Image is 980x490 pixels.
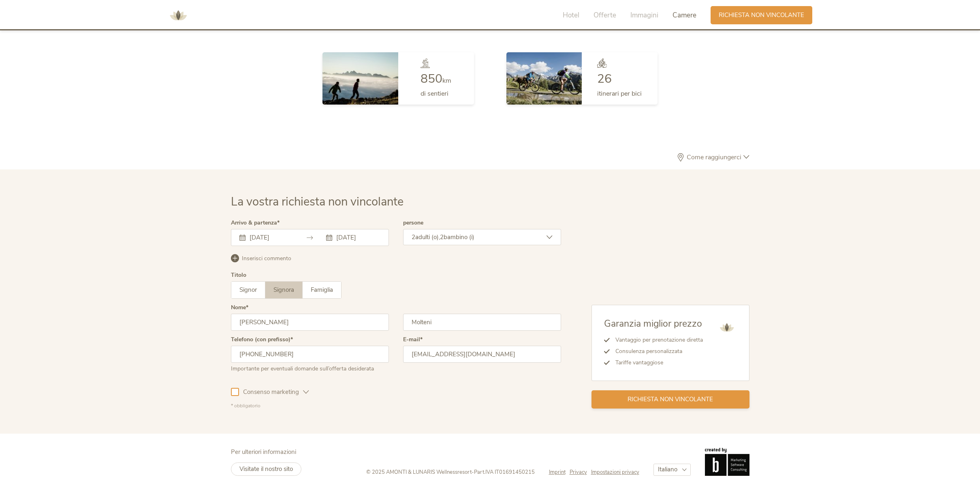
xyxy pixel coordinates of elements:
span: Garanzia miglior prezzo [604,317,702,330]
span: Offerte [594,11,616,20]
a: Privacy [570,469,591,476]
span: © 2025 AMONTI & LUNARIS Wellnessresort [366,469,472,476]
label: Arrivo & partenza [231,220,280,226]
input: Arrivo [248,233,294,242]
span: di sentieri [421,89,448,98]
span: adulti (o), [415,233,440,241]
span: 2 [440,233,444,241]
span: Come raggiungerci [685,154,743,160]
img: AMONTI & LUNARIS Wellnessresort [166,3,190,28]
span: Famiglia [311,286,333,294]
span: Hotel [563,11,579,20]
a: AMONTI & LUNARIS Wellnessresort [166,12,190,18]
span: Privacy [570,469,587,476]
img: Brandnamic GmbH | Leading Hospitality Solutions [705,448,749,475]
a: Impostazioni privacy [591,469,639,476]
span: Richiesta non vincolante [719,11,804,19]
span: Part.IVA IT01691450215 [474,469,535,476]
span: Inserisci commento [242,255,291,263]
span: Imprint [549,469,566,476]
span: bambino (i) [444,233,474,241]
label: Nome [231,305,248,310]
div: Titolo [231,272,246,278]
span: - [472,469,474,476]
span: 26 [597,71,612,87]
input: Partenza [334,233,380,242]
input: Cognome [403,314,561,331]
div: Importante per eventuali domande sull’offerta desiderata [231,363,389,373]
a: Visitate il nostro sito [231,462,301,476]
span: 850 [421,71,442,87]
span: Camere [673,11,696,20]
span: Signora [273,286,294,294]
span: Immagini [630,11,658,20]
input: E-mail [403,346,561,363]
li: Tariffe vantaggiose [610,357,703,368]
label: persone [403,220,423,226]
span: Consenso marketing [239,388,303,396]
li: Vantaggio per prenotazione diretta [610,334,703,346]
div: * obbligatorio [231,402,561,409]
input: Nome [231,314,389,331]
span: km [442,76,451,85]
span: Signor [239,286,257,294]
span: 2 [412,233,415,241]
span: Visitate il nostro sito [239,465,293,473]
a: Imprint [549,469,570,476]
label: Telefono (con prefisso) [231,337,293,342]
img: AMONTI & LUNARIS Wellnessresort [717,317,737,338]
label: E-mail [403,337,423,342]
li: Consulenza personalizzata [610,346,703,357]
input: Telefono (con prefisso) [231,346,389,363]
span: La vostra richiesta non vincolante [231,194,404,210]
span: itinerari per bici [597,89,642,98]
span: Richiesta non vincolante [628,395,713,404]
span: Per ulteriori informazioni [231,448,296,456]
